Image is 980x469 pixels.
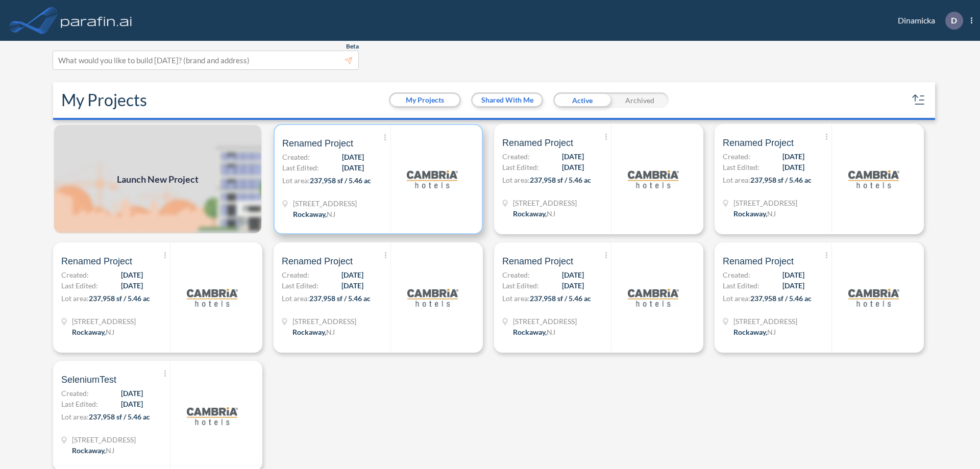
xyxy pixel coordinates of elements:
[72,434,136,445] span: 321 Mt Hope Ave
[282,162,319,173] span: Last Edited:
[187,272,238,323] img: logo
[553,92,611,108] div: Active
[547,328,555,336] span: NJ
[502,176,530,184] span: Lot area:
[61,255,132,267] span: Renamed Project
[513,209,547,218] span: Rockaway ,
[513,316,577,327] span: 321 Mt Hope Ave
[848,272,899,323] img: logo
[883,12,972,30] div: Dinamicka
[733,316,797,327] span: 321 Mt Hope Ave
[293,198,357,209] span: 321 Mt Hope Ave
[782,162,804,172] span: [DATE]
[309,294,371,303] span: 237,958 sf / 5.46 ac
[733,327,776,337] div: Rockaway, NJ
[951,16,957,25] p: D
[733,328,767,336] span: Rockaway ,
[767,328,776,336] span: NJ
[282,269,309,280] span: Created:
[293,210,327,218] span: Rockaway ,
[282,137,353,150] span: Renamed Project
[292,316,356,327] span: 321 Mt Hope Ave
[106,328,114,336] span: NJ
[341,269,363,280] span: [DATE]
[733,209,767,218] span: Rockaway ,
[282,176,310,185] span: Lot area:
[723,176,750,184] span: Lot area:
[121,269,143,280] span: [DATE]
[530,176,591,184] span: 237,958 sf / 5.46 ac
[473,94,542,106] button: Shared With Me
[390,94,459,106] button: My Projects
[59,10,134,31] img: logo
[723,151,750,162] span: Created:
[911,92,927,108] button: sort
[782,151,804,162] span: [DATE]
[341,280,363,291] span: [DATE]
[72,327,114,337] div: Rockaway, NJ
[750,294,812,303] span: 237,958 sf / 5.46 ac
[513,328,547,336] span: Rockaway ,
[407,272,458,323] img: logo
[61,90,147,110] h2: My Projects
[106,446,114,455] span: NJ
[502,162,539,172] span: Last Edited:
[72,445,114,456] div: Rockaway, NJ
[723,255,794,267] span: Renamed Project
[407,154,458,205] img: logo
[310,176,371,185] span: 237,958 sf / 5.46 ac
[327,210,335,218] span: NJ
[61,280,98,291] span: Last Edited:
[767,209,776,218] span: NJ
[782,269,804,280] span: [DATE]
[562,162,584,172] span: [DATE]
[530,294,591,303] span: 237,958 sf / 5.46 ac
[723,280,759,291] span: Last Edited:
[61,269,89,280] span: Created:
[502,255,573,267] span: Renamed Project
[723,269,750,280] span: Created:
[547,209,555,218] span: NJ
[61,294,89,303] span: Lot area:
[72,316,136,327] span: 321 Mt Hope Ave
[61,374,116,386] span: SeleniumTest
[121,399,143,409] span: [DATE]
[723,137,794,149] span: Renamed Project
[502,294,530,303] span: Lot area:
[346,42,359,51] span: Beta
[326,328,335,336] span: NJ
[121,388,143,399] span: [DATE]
[72,446,106,455] span: Rockaway ,
[187,390,238,441] img: logo
[292,327,335,337] div: Rockaway, NJ
[562,280,584,291] span: [DATE]
[282,152,310,162] span: Created:
[282,255,353,267] span: Renamed Project
[53,124,262,234] a: Launch New Project
[292,328,326,336] span: Rockaway ,
[61,399,98,409] span: Last Edited:
[293,209,335,219] div: Rockaway, NJ
[61,388,89,399] span: Created:
[628,272,679,323] img: logo
[513,208,555,219] div: Rockaway, NJ
[848,154,899,205] img: logo
[723,162,759,172] span: Last Edited:
[342,152,364,162] span: [DATE]
[733,208,776,219] div: Rockaway, NJ
[562,151,584,162] span: [DATE]
[282,294,309,303] span: Lot area:
[723,294,750,303] span: Lot area:
[513,198,577,208] span: 321 Mt Hope Ave
[502,269,530,280] span: Created:
[782,280,804,291] span: [DATE]
[282,280,318,291] span: Last Edited:
[562,269,584,280] span: [DATE]
[733,198,797,208] span: 321 Mt Hope Ave
[611,92,669,108] div: Archived
[121,280,143,291] span: [DATE]
[750,176,812,184] span: 237,958 sf / 5.46 ac
[89,294,150,303] span: 237,958 sf / 5.46 ac
[342,162,364,173] span: [DATE]
[72,328,106,336] span: Rockaway ,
